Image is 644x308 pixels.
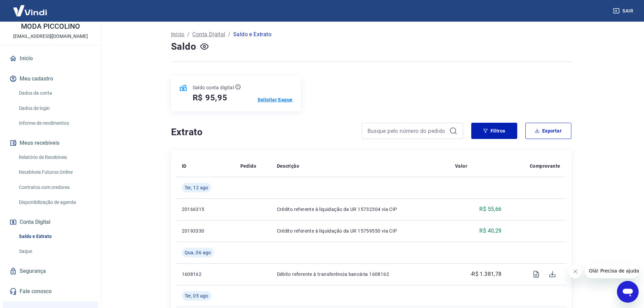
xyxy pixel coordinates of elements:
button: Conta Digital [8,215,93,230]
span: Ter, 05 ago [185,292,209,299]
p: 1608162 [182,271,230,278]
a: Solicitar Saque [258,96,293,103]
a: Relatório de Recebíveis [16,150,93,164]
p: Saldo conta digital [193,84,234,91]
span: Olá! Precisa de ajuda? [4,5,57,10]
p: 20166315 [182,206,230,213]
p: 20193330 [182,228,230,234]
button: Meus recebíveis [8,136,93,150]
p: Descrição [277,163,300,169]
a: Conta Digital [192,30,225,39]
a: Saldo e Extrato [16,230,93,243]
span: Ter, 12 ago [185,184,209,191]
p: / [187,30,190,39]
span: Download [544,266,560,282]
a: Segurança [8,264,93,279]
a: Saque [16,244,93,258]
iframe: Botão para abrir a janela de mensagens [617,281,639,303]
p: Pedido [240,163,256,169]
p: Saldo e Extrato [233,30,271,39]
img: Vindi [8,0,52,21]
iframe: Fechar mensagem [569,265,582,278]
p: Valor [455,163,467,169]
a: Informe de rendimentos [16,116,93,130]
a: Disponibilização de agenda [16,195,93,209]
button: Exportar [525,123,571,139]
button: Filtros [471,123,517,139]
p: Débito referente à transferência bancária 1608162 [277,271,444,278]
p: ID [182,163,187,169]
p: Comprovante [530,163,560,169]
p: MODA PICCOLINO [21,23,80,30]
button: Meu cadastro [8,71,93,86]
p: -R$ 1.381,78 [470,270,502,278]
input: Busque pelo número do pedido [367,126,447,136]
a: Dados da conta [16,86,93,100]
p: Crédito referente à liquidação da UR 15732304 via CIP [277,206,444,213]
h4: Extrato [171,125,354,139]
iframe: Mensagem da empresa [585,263,639,278]
a: Início [171,30,185,39]
p: Crédito referente à liquidação da UR 15759550 via CIP [277,228,444,234]
a: Contratos com credores [16,181,93,194]
span: Visualizar [528,266,544,282]
a: Recebíveis Futuros Online [16,165,93,179]
h5: R$ 95,95 [193,92,228,103]
p: R$ 40,29 [479,227,501,235]
p: R$ 55,66 [479,205,501,213]
h4: Saldo [171,40,196,53]
span: Qua, 06 ago [185,249,211,256]
a: Início [8,51,93,66]
a: Dados de login [16,101,93,115]
p: [EMAIL_ADDRESS][DOMAIN_NAME] [13,33,88,40]
a: Fale conosco [8,284,93,299]
p: / [228,30,231,39]
button: Sair [612,5,636,17]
